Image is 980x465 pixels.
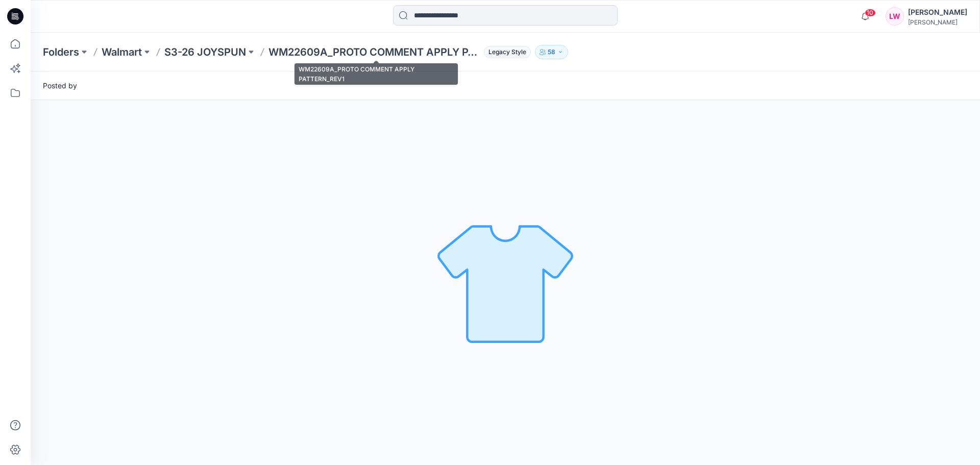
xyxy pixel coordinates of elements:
span: 10 [865,9,876,17]
div: [PERSON_NAME] [908,18,967,26]
img: No Outline [434,211,577,354]
span: Posted by [43,80,77,91]
p: 58 [548,46,555,58]
p: WM22609A_PROTO COMMENT APPLY PATTERN_REV1 [268,45,480,59]
a: S3-26 JOYSPUN [164,45,246,59]
span: Legacy Style [484,46,531,58]
div: [PERSON_NAME] [908,6,967,18]
button: 58 [535,45,568,59]
button: Legacy Style [480,45,531,59]
div: LW [886,7,904,26]
a: Folders [43,45,79,59]
a: Walmart [102,45,142,59]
